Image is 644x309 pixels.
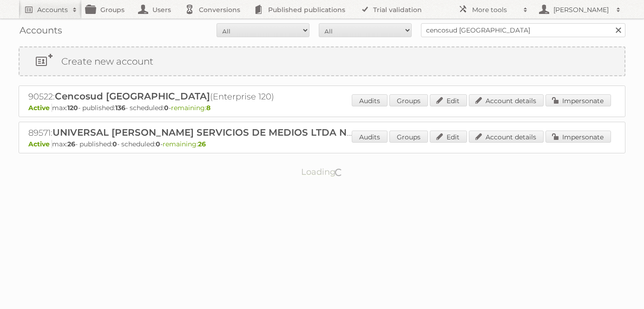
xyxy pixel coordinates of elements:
[20,47,624,75] a: Create new account
[37,5,68,14] h2: Accounts
[551,5,611,14] h2: [PERSON_NAME]
[272,163,373,181] p: Loading
[206,104,210,112] strong: 8
[472,5,519,14] h2: More tools
[389,94,428,106] a: Groups
[28,104,52,112] span: Active
[352,94,388,106] a: Audits
[28,104,616,112] p: max: - published: - scheduled: -
[164,104,169,112] strong: 0
[53,127,420,138] span: UNIVERSAL [PERSON_NAME] SERVICIOS DE MEDIOS LTDA NIT 900206027-9
[67,140,75,148] strong: 26
[198,140,206,148] strong: 26
[163,140,206,148] span: remaining:
[430,94,467,106] a: Edit
[469,131,544,143] a: Account details
[352,131,388,143] a: Audits
[171,104,210,112] span: remaining:
[430,131,467,143] a: Edit
[28,140,616,148] p: max: - published: - scheduled: -
[545,94,611,106] a: Impersonate
[28,127,354,139] h2: 89571: (Enterprise 26)
[115,104,125,112] strong: 136
[545,131,611,143] a: Impersonate
[28,91,354,103] h2: 90522: (Enterprise 120)
[28,140,52,148] span: Active
[156,140,160,148] strong: 0
[55,91,210,102] span: Cencosud [GEOGRAPHIC_DATA]
[67,104,78,112] strong: 120
[469,94,544,106] a: Account details
[389,131,428,143] a: Groups
[112,140,117,148] strong: 0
